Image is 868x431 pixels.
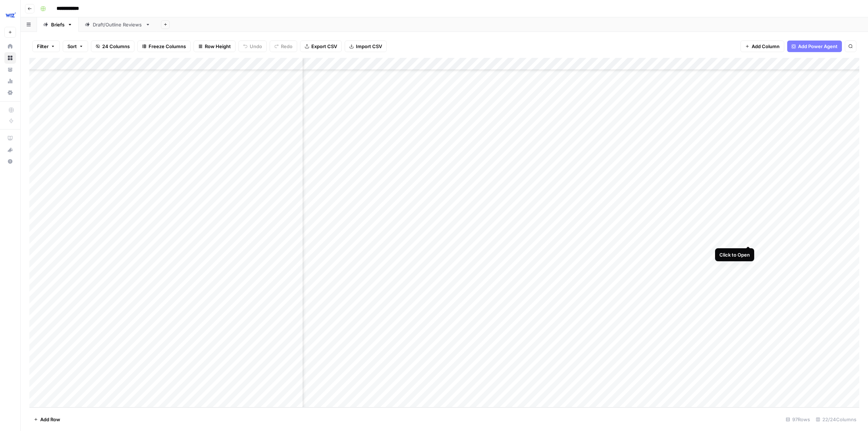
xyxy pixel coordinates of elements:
span: Undo [250,43,262,50]
button: Add Row [29,414,65,425]
button: Add Column [740,41,784,52]
a: Draft/Outline Reviews [79,17,157,32]
span: Import CSV [356,43,382,50]
button: Export CSV [300,41,342,52]
button: Help + Support [4,156,16,167]
a: AirOps Academy [4,132,16,144]
a: Settings [4,87,16,98]
a: Your Data [4,64,16,75]
div: Click to Open [719,251,750,258]
div: Briefs [51,21,65,28]
button: Add Power Agent [787,41,842,52]
button: Undo [238,41,267,52]
button: 24 Columns [91,41,134,52]
button: Sort [63,41,88,52]
button: Workspace: Wiz [4,6,16,24]
a: Browse [4,52,16,64]
span: Redo [281,43,292,50]
span: Sort [67,43,77,50]
span: Add Row [40,416,60,423]
span: Add Power Agent [798,43,838,50]
button: Import CSV [345,41,387,52]
a: Home [4,41,16,52]
span: Export CSV [311,43,337,50]
button: Freeze Columns [137,41,191,52]
span: Freeze Columns [149,43,186,50]
div: Draft/Outline Reviews [93,21,142,28]
img: Wiz Logo [4,8,17,21]
span: 24 Columns [102,43,130,50]
button: What's new? [4,144,16,156]
button: Filter [32,41,60,52]
span: Row Height [205,43,231,50]
button: Redo [270,41,297,52]
a: Briefs [37,17,79,32]
span: Filter [37,43,49,50]
button: Row Height [194,41,236,52]
a: Usage [4,75,16,87]
div: 22/24 Columns [813,414,859,425]
span: Add Column [752,43,780,50]
div: 97 Rows [783,414,813,425]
